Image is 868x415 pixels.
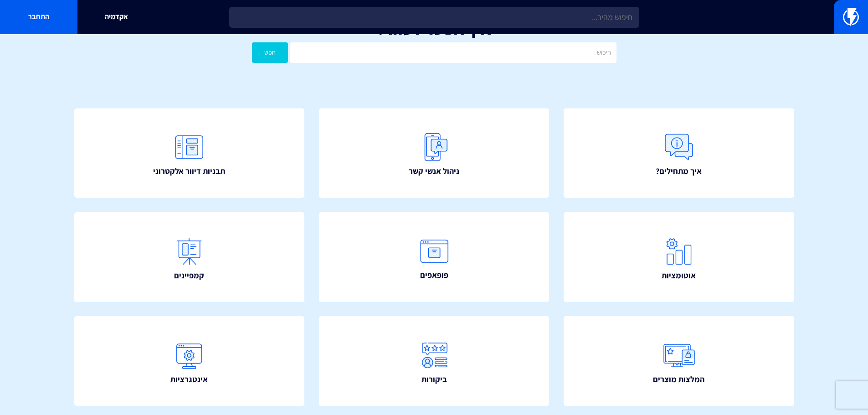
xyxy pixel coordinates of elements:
[564,212,794,302] a: אוטומציות
[170,374,208,385] span: אינטגרציות
[409,165,459,177] span: ניהול אנשי קשר
[319,316,550,406] a: ביקורות
[319,108,550,198] a: ניהול אנשי קשר
[74,212,305,302] a: קמפיינים
[290,42,616,63] input: חיפוש
[656,165,702,177] span: איך מתחילים?
[564,108,794,198] a: איך מתחילים?
[420,269,448,281] span: פופאפים
[421,374,447,385] span: ביקורות
[252,42,288,63] button: חפש
[653,374,704,385] span: המלצות מוצרים
[153,165,225,177] span: תבניות דיוור אלקטרוני
[74,316,305,406] a: אינטגרציות
[662,270,696,282] span: אוטומציות
[564,316,794,406] a: המלצות מוצרים
[229,7,639,28] input: חיפוש מהיר...
[319,212,550,302] a: פופאפים
[74,108,305,198] a: תבניות דיוור אלקטרוני
[174,270,204,282] span: קמפיינים
[14,20,854,38] h1: איך אפשר לעזור?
